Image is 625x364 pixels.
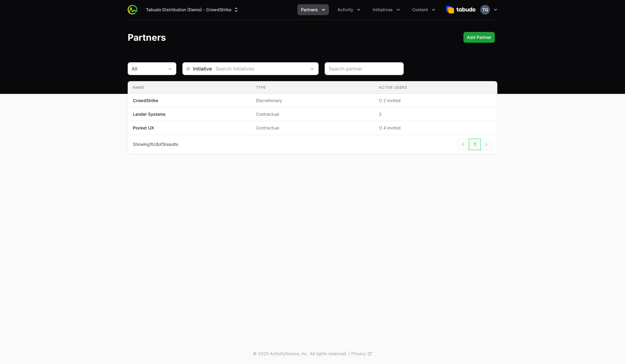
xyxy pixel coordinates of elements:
[373,7,393,13] span: Initiatives
[128,81,251,94] th: Name
[463,32,495,43] button: Add Partner
[256,98,369,104] span: Discretionary
[297,4,329,15] button: Partners
[379,125,492,131] span: 1 / 4 invited
[142,4,243,15] div: Supplier switch menu
[480,5,490,15] img: Timothy Greig
[133,98,158,104] p: CrowdStrike
[337,7,353,13] span: Activity
[463,32,495,43] div: Primary actions
[137,4,439,15] div: Main navigation
[253,351,347,357] p: © 2025 ActivitySource, inc. All rights reserved.
[334,4,364,15] div: Activity menu
[446,4,475,16] img: Tabudo Distribution (Demo)
[183,65,212,72] span: Initiative
[469,139,481,150] a: 1
[297,4,329,15] div: Partners menu
[412,7,428,13] span: Content
[409,4,439,15] button: Content
[251,81,374,94] th: Type
[133,125,154,131] p: Pocket UX
[162,142,165,147] span: 3
[133,111,166,117] p: Lander Systems
[128,5,137,15] img: ActivitySource
[256,111,369,117] span: Contractual
[128,63,176,75] button: All
[128,32,166,43] h1: Partners
[133,141,178,147] p: Showing to of results
[329,65,400,72] input: Search partner
[369,4,404,15] button: Initiatives
[374,81,497,94] th: Active Users
[409,4,439,15] div: Content menu
[351,351,372,357] a: Privacy
[256,125,369,131] span: Contractual
[379,111,492,117] span: 3
[334,4,364,15] button: Activity
[306,63,318,75] div: Open
[156,142,158,147] span: 3
[467,34,491,41] span: Add Partner
[212,63,306,75] input: Search initiatives
[348,351,350,357] span: |
[301,7,318,13] span: Partners
[369,4,404,15] div: Initiatives menu
[150,142,152,147] span: 1
[379,98,492,104] span: 1 / 2 invited
[142,4,243,15] button: Tabudo Distribution (Demo) - CrowdStrike
[132,65,164,72] div: All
